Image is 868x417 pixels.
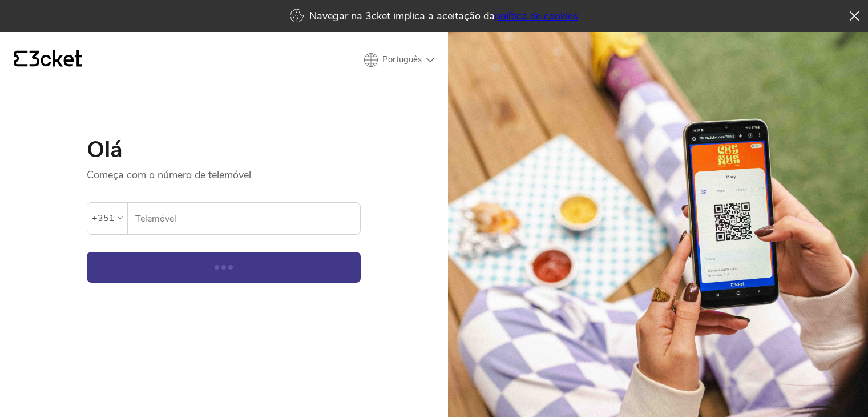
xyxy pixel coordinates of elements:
p: Começa com o número de telemóvel [87,161,361,182]
button: Continuar [87,252,361,283]
label: Telemóvel [128,203,360,235]
g: {' '} [14,51,27,67]
a: {' '} [14,50,82,70]
input: Telemóvel [135,203,360,234]
a: política de cookies [495,9,578,23]
div: +351 [92,210,115,227]
h1: Olá [87,138,361,161]
p: Navegar na 3cket implica a aceitação da [309,9,578,23]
